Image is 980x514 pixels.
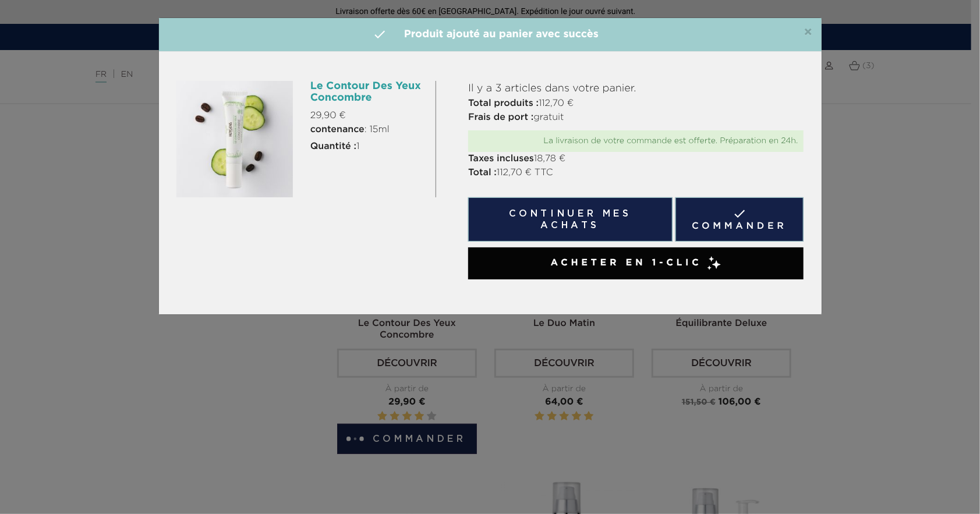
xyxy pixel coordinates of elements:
[468,166,804,180] p: 112,70 € TTC
[310,140,427,154] p: 1
[468,154,534,164] strong: Taxes incluses
[468,197,672,242] button: Continuer mes achats
[468,99,539,108] strong: Total produits :
[468,113,533,122] strong: Frais de port :
[468,111,804,125] p: gratuit
[310,109,427,123] p: 29,90 €
[310,81,427,104] h6: Le Contour Des Yeux Concombre
[176,81,293,197] img: Le Contour Des Yeux Concombre
[310,123,390,137] span: : 15ml
[804,26,813,40] button: Close
[468,152,804,166] p: 18,78 €
[474,136,798,146] div: La livraison de votre commande est offerte. Préparation en 24h.
[804,26,813,40] span: ×
[468,81,804,97] p: Il y a 3 articles dans votre panier.
[310,125,365,134] strong: contenance
[310,142,356,151] strong: Quantité :
[168,27,813,42] h4: Produit ajouté au panier avec succès
[468,97,804,111] p: 112,70 €
[373,27,387,41] i: 
[675,197,804,242] a: Commander
[468,168,497,178] strong: Total :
